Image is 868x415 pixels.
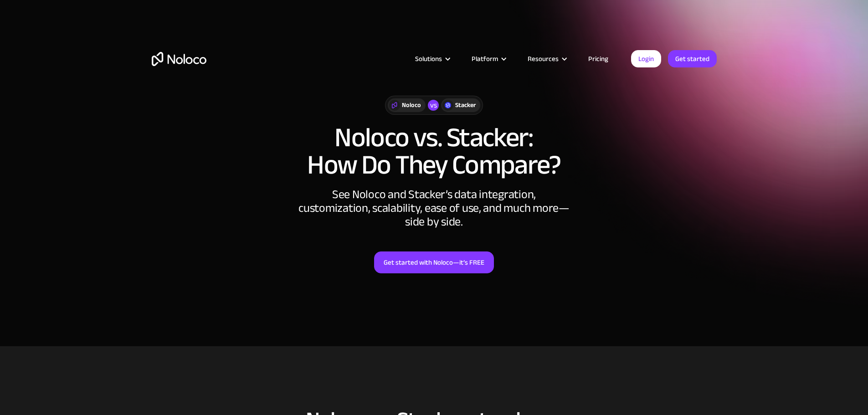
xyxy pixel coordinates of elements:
[631,50,661,67] a: Login
[516,53,577,65] div: Resources
[528,53,559,65] div: Resources
[472,53,498,65] div: Platform
[668,50,717,67] a: Get started
[298,188,571,229] div: See Noloco and Stacker’s data integration, customization, scalability, ease of use, and much more...
[428,100,439,111] div: vs
[460,53,516,65] div: Platform
[455,100,476,110] div: Stacker
[577,53,620,65] a: Pricing
[374,251,494,273] a: Get started with Noloco—it’s FREE
[404,53,460,65] div: Solutions
[415,53,442,65] div: Solutions
[402,100,421,110] div: Noloco
[152,124,717,179] h1: Noloco vs. Stacker: How Do They Compare?
[152,52,206,66] a: home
